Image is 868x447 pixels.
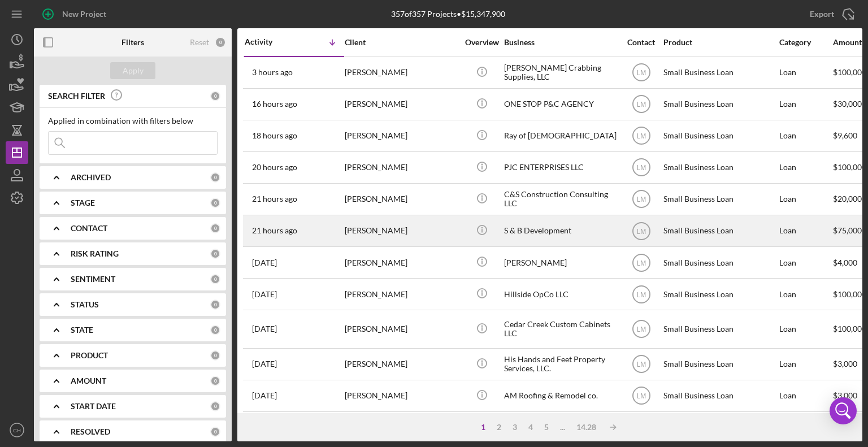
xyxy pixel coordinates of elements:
[48,116,218,125] div: Applied in combination with filters below
[252,391,277,400] time: 2025-07-28 22:08
[663,413,776,442] div: Small Business Loan
[13,427,21,433] text: CH
[663,248,776,277] div: Small Business Loan
[245,37,294,46] div: Activity
[391,10,505,19] div: 357 of 357 Projects • $15,347,900
[71,198,95,207] b: STAGE
[190,38,209,47] div: Reset
[504,184,617,214] div: C&S Construction Consulting LLC
[504,248,617,277] div: [PERSON_NAME]
[210,274,220,284] div: 0
[121,38,144,47] b: Filters
[504,153,617,183] div: PJC ENTERPRISES LLC
[636,361,646,368] text: LM
[252,290,277,299] time: 2025-08-07 18:17
[554,423,571,432] div: ...
[504,38,617,47] div: Business
[663,311,776,347] div: Small Business Loan
[663,89,776,119] div: Small Business Loan
[210,325,220,335] div: 0
[663,184,776,214] div: Small Business Loan
[504,279,617,309] div: Hillside OpCo LLC
[210,300,220,310] div: 0
[345,58,458,88] div: [PERSON_NAME]
[663,279,776,309] div: Small Business Loan
[345,381,458,411] div: [PERSON_NAME]
[252,163,297,172] time: 2025-08-14 19:18
[663,121,776,151] div: Small Business Loan
[636,132,646,140] text: LM
[779,413,832,442] div: Loan
[345,153,458,183] div: [PERSON_NAME]
[636,326,646,333] text: LM
[779,38,832,47] div: Category
[71,224,107,233] b: CONTACT
[34,3,118,25] button: New Project
[71,351,108,360] b: PRODUCT
[636,164,646,172] text: LM
[252,359,277,368] time: 2025-08-05 09:43
[345,121,458,151] div: [PERSON_NAME]
[215,37,226,48] div: 0
[252,258,277,267] time: 2025-08-11 19:59
[663,216,776,246] div: Small Business Loan
[461,38,503,47] div: Overview
[210,376,220,386] div: 0
[71,427,110,436] b: RESOLVED
[636,101,646,109] text: LM
[71,275,115,284] b: SENTIMENT
[504,349,617,379] div: His Hands and Feet Property Services, LLC.
[779,89,832,119] div: Loan
[345,38,458,47] div: Client
[779,184,832,214] div: Loan
[123,62,144,79] div: Apply
[252,324,277,333] time: 2025-08-06 15:50
[636,196,646,203] text: LM
[252,226,297,235] time: 2025-08-14 18:17
[210,223,220,233] div: 0
[48,92,105,101] b: SEARCH FILTER
[71,173,111,182] b: ARCHIVED
[504,121,617,151] div: Ray of [DEMOGRAPHIC_DATA]
[345,413,458,442] div: [PERSON_NAME]
[663,349,776,379] div: Small Business Loan
[210,350,220,361] div: 0
[504,58,617,88] div: [PERSON_NAME] Crabbing Supplies, LLC
[345,184,458,214] div: [PERSON_NAME]
[636,392,646,400] text: LM
[252,68,293,77] time: 2025-08-15 12:38
[663,58,776,88] div: Small Business Loan
[830,397,857,424] div: Open Intercom Messenger
[663,381,776,411] div: Small Business Loan
[345,216,458,246] div: [PERSON_NAME]
[779,311,832,347] div: Loan
[663,38,776,47] div: Product
[110,62,155,79] button: Apply
[345,311,458,347] div: [PERSON_NAME]
[636,227,646,235] text: LM
[779,216,832,246] div: Loan
[779,58,832,88] div: Loan
[62,3,106,25] div: New Project
[491,423,507,432] div: 2
[779,349,832,379] div: Loan
[620,38,662,47] div: Contact
[504,381,617,411] div: AM Roofing & Remodel co.
[210,401,220,411] div: 0
[779,121,832,151] div: Loan
[779,248,832,277] div: Loan
[71,402,116,411] b: START DATE
[71,249,119,258] b: RISK RATING
[210,172,220,183] div: 0
[252,99,297,109] time: 2025-08-14 23:36
[636,259,646,267] text: LM
[210,249,220,259] div: 0
[798,3,862,25] button: Export
[507,423,523,432] div: 3
[475,423,491,432] div: 1
[252,131,297,140] time: 2025-08-14 21:10
[345,248,458,277] div: [PERSON_NAME]
[6,419,28,441] button: CH
[571,423,602,432] div: 14.28
[504,311,617,347] div: Cedar Creek Custom Cabinets LLC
